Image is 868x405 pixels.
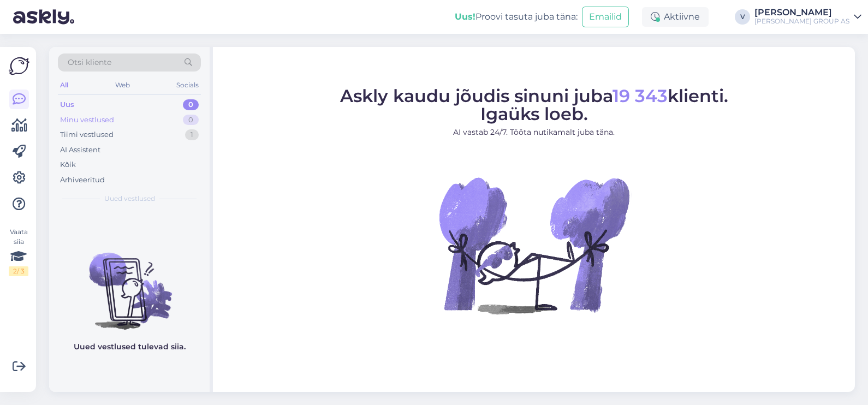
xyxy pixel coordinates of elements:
b: Uus! [455,11,475,22]
div: V [735,9,750,25]
div: Vaata siia [9,227,28,276]
p: Uued vestlused tulevad siia. [74,341,186,353]
div: Aktiivne [642,7,709,27]
div: Proovi tasuta juba täna: [455,10,578,23]
div: 0 [183,99,199,110]
div: 0 [183,115,199,126]
div: [PERSON_NAME] GROUP AS [754,17,849,26]
a: [PERSON_NAME][PERSON_NAME] GROUP AS [754,8,861,26]
div: Tiimi vestlused [60,129,114,140]
span: Otsi kliente [68,57,111,68]
img: No chats [49,233,210,331]
div: Minu vestlused [60,115,114,126]
span: 19 343 [613,85,668,106]
div: [PERSON_NAME] [754,8,849,17]
div: AI Assistent [60,145,100,156]
div: Uus [60,99,74,110]
div: Web [113,78,132,92]
span: Askly kaudu jõudis sinuni juba klienti. Igaüks loeb. [340,85,728,124]
div: 1 [185,129,199,140]
div: Arhiveeritud [60,175,105,186]
img: Askly Logo [9,56,29,76]
div: Socials [174,78,201,92]
img: No Chat active [436,147,632,343]
div: Kõik [60,159,76,170]
span: Uued vestlused [104,194,155,204]
div: 2 / 3 [9,266,28,276]
button: Emailid [582,7,629,27]
div: All [58,78,70,92]
p: AI vastab 24/7. Tööta nutikamalt juba täna. [340,127,728,138]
